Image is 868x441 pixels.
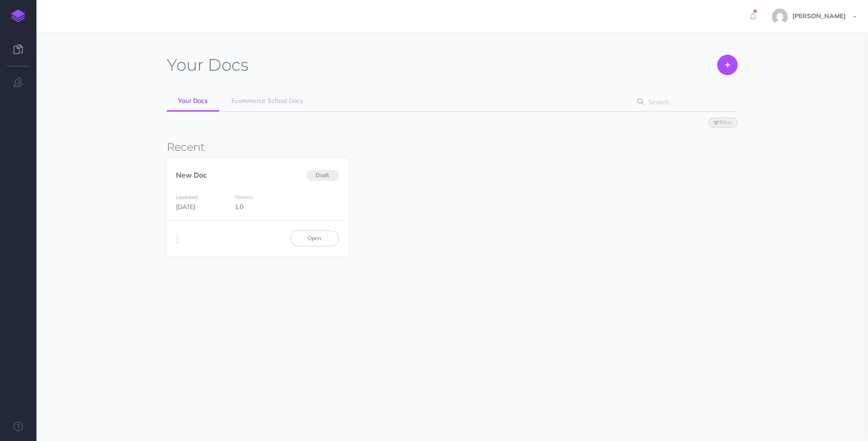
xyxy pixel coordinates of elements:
img: logo-mark.svg [11,10,25,22]
button: Filter [709,118,738,128]
a: Ecommerce School Docs [220,91,315,111]
i: More actions [176,233,179,246]
span: [PERSON_NAME] [788,12,850,20]
a: Open [290,231,339,246]
span: 1.0 [235,203,243,211]
span: Ecommerce School Docs [231,97,303,105]
small: Updated: [176,194,199,200]
input: Search [646,94,724,110]
img: b1eb4d8dcdfd9a3639e0a52054f32c10.jpg [772,9,788,25]
h3: Recent [167,141,738,153]
a: New Doc [176,170,207,179]
h1: Docs [167,55,248,75]
a: Your Docs [167,91,219,112]
small: Version: [235,194,254,200]
span: Your Docs [178,97,208,105]
span: Your [167,55,204,75]
span: [DATE] [176,203,195,211]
